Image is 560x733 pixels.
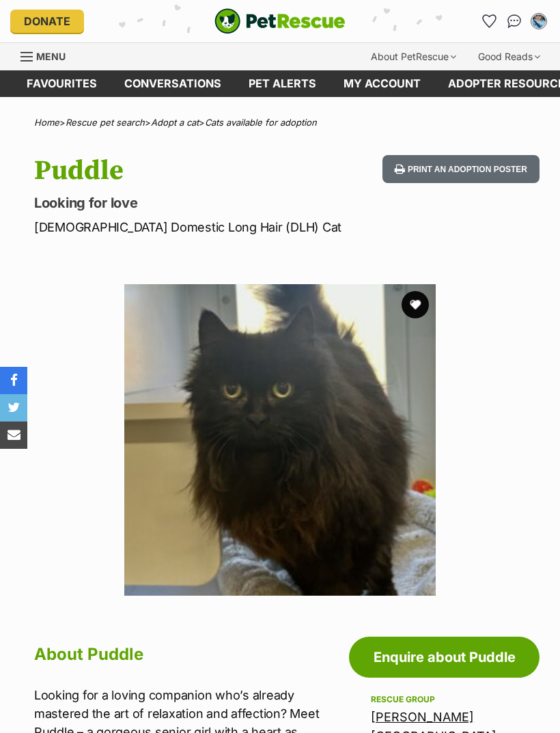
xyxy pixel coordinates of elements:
[10,10,84,33] a: Donate
[479,10,550,32] ul: Account quick links
[124,284,436,596] img: Photo of Puddle
[528,10,550,32] button: My account
[468,43,550,70] div: Good Reads
[34,639,332,669] h2: About Puddle
[349,637,540,678] a: Enquire about Puddle
[34,193,346,212] p: Looking for love
[479,10,501,32] a: Favourites
[361,43,466,70] div: About PetRescue
[371,694,518,705] div: Rescue group
[66,117,145,128] a: Rescue pet search
[235,70,330,97] a: Pet alerts
[36,51,66,62] span: Menu
[13,70,111,97] a: Favourites
[503,10,525,32] a: Conversations
[151,117,199,128] a: Adopt a cat
[330,70,434,97] a: My account
[205,117,317,128] a: Cats available for adoption
[214,8,346,34] img: logo-cat-932fe2b9b8326f06289b0f2fb663e598f794de774fb13d1741a6617ecf9a85b4.svg
[34,117,59,128] a: Home
[20,43,75,68] a: Menu
[382,155,540,183] button: Print an adoption poster
[532,14,546,28] img: Nicole Powell profile pic
[402,291,429,318] button: favourite
[111,70,235,97] a: conversations
[34,155,346,186] h1: Puddle
[507,14,522,28] img: chat-41dd97257d64d25036548639549fe6c8038ab92f7586957e7f3b1b290dea8141.svg
[214,8,346,34] a: PetRescue
[34,218,346,236] p: [DEMOGRAPHIC_DATA] Domestic Long Hair (DLH) Cat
